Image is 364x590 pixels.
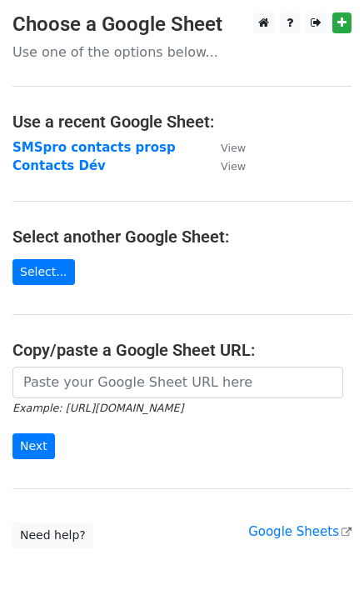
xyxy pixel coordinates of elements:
[204,140,246,155] a: View
[221,142,246,154] small: View
[12,112,352,132] h4: Use a recent Google Sheet:
[12,259,75,285] a: Select...
[204,158,246,173] a: View
[12,227,352,247] h4: Select another Google Sheet:
[12,140,176,155] a: SMSpro contacts prosp
[12,522,93,548] a: Need help?
[12,433,55,459] input: Next
[12,12,352,37] h3: Choose a Google Sheet
[12,367,343,398] input: Paste your Google Sheet URL here
[281,510,364,590] iframe: Chat Widget
[12,402,183,414] small: Example: [URL][DOMAIN_NAME]
[248,524,352,539] a: Google Sheets
[281,510,364,590] div: Widget de chat
[12,158,106,173] a: Contacts Dév
[221,160,246,172] small: View
[12,43,352,61] p: Use one of the options below...
[12,340,352,360] h4: Copy/paste a Google Sheet URL:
